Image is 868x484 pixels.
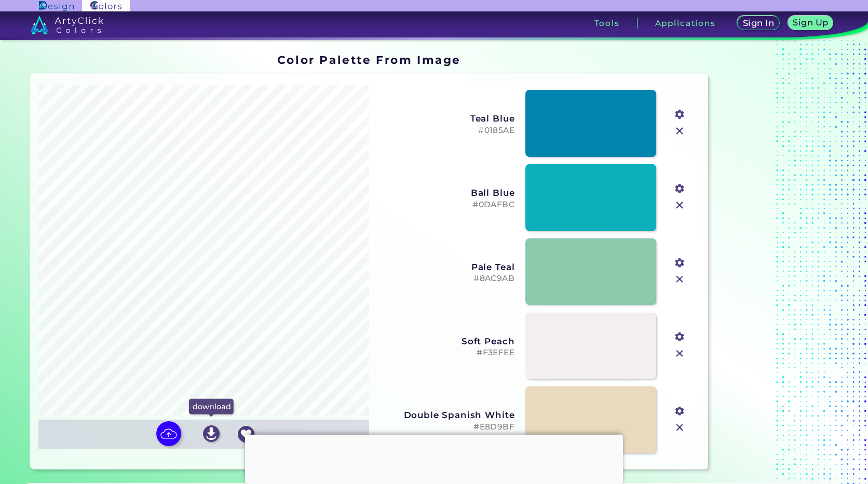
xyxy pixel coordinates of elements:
h5: #0DAFBC [377,200,514,210]
a: Sign Up [788,16,834,30]
p: download [189,399,234,414]
img: icon_close.svg [673,347,686,360]
h1: Color Palette From Image [277,52,461,68]
img: icon_download_white.svg [203,425,220,442]
h5: #0185AE [377,126,514,136]
h5: #E8D9BF [377,422,514,432]
iframe: Advertisement [712,49,842,474]
img: logo_artyclick_colors_white.svg [31,16,104,34]
h3: Soft Peach [377,336,514,346]
img: ArtyClick Design logo [39,1,74,11]
h3: Ball Blue [377,187,514,198]
img: icon_close.svg [673,421,686,434]
img: icon_close.svg [673,273,686,286]
h3: Tools [594,19,620,27]
h3: Applications [655,19,716,27]
h5: #8AC9AB [377,274,514,284]
a: Sign In [737,16,780,30]
h3: Pale Teal [377,262,514,272]
img: icon_close.svg [673,198,686,212]
a: download [202,424,220,444]
h3: Double Spanish White [377,410,514,420]
img: icon picture [156,421,181,446]
img: icon_close.svg [673,124,686,138]
h5: #F3EFEE [377,348,514,358]
h5: Sign In [743,19,775,28]
img: icon_favourite_white.svg [238,426,254,442]
h3: Teal Blue [377,113,514,124]
h5: Sign Up [793,18,829,27]
iframe: Advertisement [245,435,623,481]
